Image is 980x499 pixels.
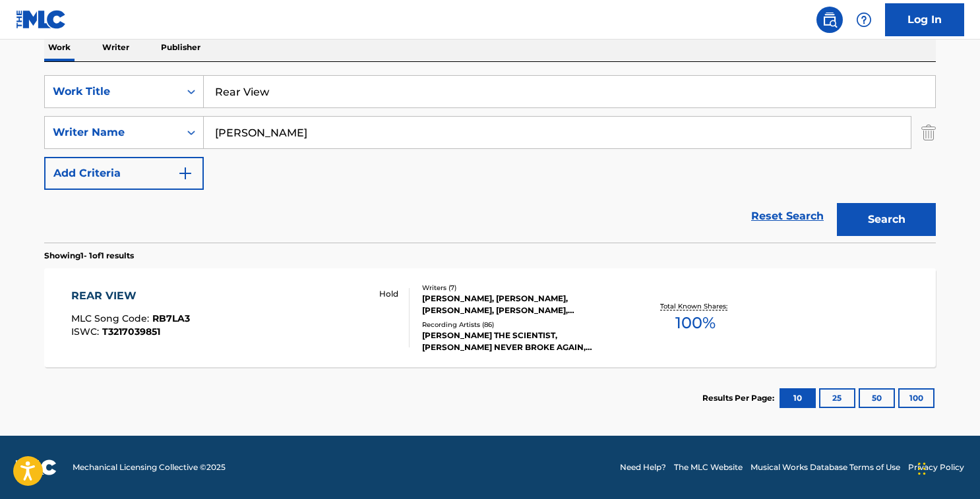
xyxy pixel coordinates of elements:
[851,7,877,33] div: Help
[53,84,171,100] div: Work Title
[819,388,855,408] button: 25
[71,288,190,304] div: REAR VIEW
[914,436,980,499] iframe: Chat Widget
[780,388,816,408] button: 10
[837,203,936,236] button: Search
[422,283,621,293] div: Writers ( 7 )
[53,125,171,140] div: Writer Name
[816,7,843,33] a: Public Search
[620,461,666,473] a: Need Help?
[44,75,936,243] form: Search Form
[422,293,621,316] div: [PERSON_NAME], [PERSON_NAME], [PERSON_NAME], [PERSON_NAME], [PERSON_NAME], [PERSON_NAME], [PERSON...
[918,449,926,488] div: Drag
[750,461,900,473] a: Musical Works Database Terms of Use
[152,312,190,324] span: RB7LA3
[379,288,398,300] p: Hold
[44,250,134,262] p: Showing 1 - 1 of 1 results
[885,3,964,36] a: Log In
[745,202,830,231] a: Reset Search
[921,116,936,149] img: Delete Criterion
[44,34,75,61] p: Work
[102,326,160,338] span: T3217039851
[675,311,716,335] span: 100 %
[73,461,226,473] span: Mechanical Licensing Collective © 2025
[98,34,133,61] p: Writer
[16,10,67,29] img: MLC Logo
[422,330,621,353] div: [PERSON_NAME] THE SCIENTIST, [PERSON_NAME] NEVER BROKE AGAIN, [PERSON_NAME] NEVER BROKE AGAIN,[PE...
[856,12,872,28] img: help
[71,312,152,324] span: MLC Song Code :
[859,388,895,408] button: 50
[44,157,204,190] button: Add Criteria
[422,320,621,330] div: Recording Artists ( 86 )
[822,12,838,28] img: search
[660,301,731,311] p: Total Known Shares:
[898,388,934,408] button: 100
[702,392,778,404] p: Results Per Page:
[71,326,102,338] span: ISWC :
[16,459,57,475] img: logo
[177,165,193,181] img: 9d2ae6d4665cec9f34b9.svg
[908,461,964,473] a: Privacy Policy
[674,461,743,473] a: The MLC Website
[157,34,204,61] p: Publisher
[44,268,936,367] a: REAR VIEWMLC Song Code:RB7LA3ISWC:T3217039851 HoldWriters (7)[PERSON_NAME], [PERSON_NAME], [PERSO...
